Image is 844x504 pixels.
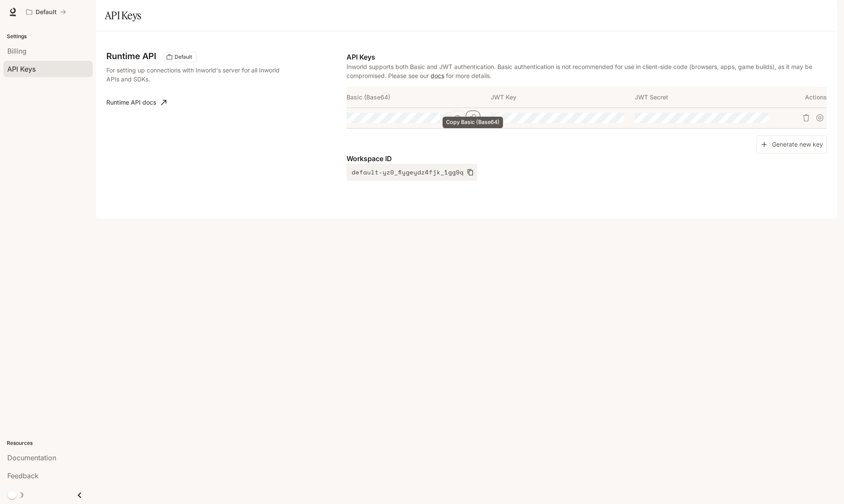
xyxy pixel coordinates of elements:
[103,94,170,111] a: Runtime API docs
[105,7,141,24] h1: API Keys
[106,52,156,60] h3: Runtime API
[106,66,281,84] p: For setting up connections with Inworld's server for all Inworld APIs and SDKs.
[635,87,779,108] th: JWT Secret
[36,9,57,16] p: Default
[799,111,813,125] button: Delete API key
[756,135,827,154] button: Generate new key
[347,164,477,181] button: default-yz0_fiygeydz4fjk_1gg9q
[347,87,491,108] th: Basic (Base64)
[22,3,70,21] button: All workspaces
[347,153,827,164] p: Workspace ID
[491,87,635,108] th: JWT Key
[347,52,827,62] p: API Keys
[466,111,480,125] button: Copy Basic (Base64)
[171,53,196,61] span: Default
[163,52,197,62] div: These keys will apply to your current workspace only
[347,62,827,80] p: Inworld supports both Basic and JWT authentication. Basic authentication is not recommended for u...
[431,72,444,79] a: docs
[813,111,827,125] button: Suspend API key
[779,87,827,108] th: Actions
[443,117,503,128] div: Copy Basic (Base64)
